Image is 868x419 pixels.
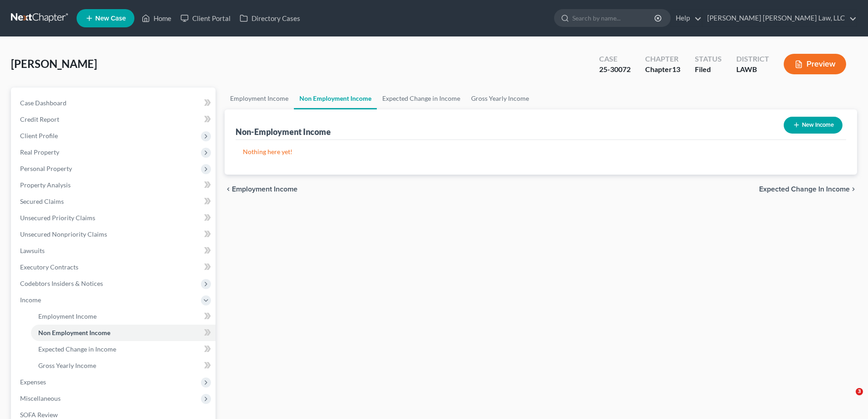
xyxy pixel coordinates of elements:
[95,15,126,22] span: New Case
[20,411,58,419] span: SOFA Review
[13,210,216,226] a: Unsecured Priority Claims
[13,177,216,193] a: Property Analysis
[38,362,96,369] span: Gross Yearly Income
[225,186,298,193] button: chevron_left Employment Income
[599,64,631,75] div: 25-30072
[13,193,216,210] a: Secured Claims
[31,308,216,325] a: Employment Income
[695,54,722,64] div: Status
[759,186,850,193] span: Expected Change in Income
[20,197,64,205] span: Secured Claims
[671,10,702,26] a: Help
[13,95,216,111] a: Case Dashboard
[232,186,298,193] span: Employment Income
[31,341,216,357] a: Expected Change in Income
[11,57,97,70] span: [PERSON_NAME]
[784,117,842,134] button: New Income
[236,126,331,137] div: Non-Employment Income
[176,10,235,26] a: Client Portal
[20,394,61,402] span: Miscellaneous
[20,148,59,156] span: Real Property
[20,247,45,254] span: Lawsuits
[856,388,863,395] span: 3
[13,259,216,275] a: Executory Contracts
[20,279,103,287] span: Codebtors Insiders & Notices
[13,111,216,128] a: Credit Report
[20,230,107,238] span: Unsecured Nonpriority Claims
[672,65,680,73] span: 13
[20,115,59,123] span: Credit Report
[20,263,78,271] span: Executory Contracts
[20,214,95,222] span: Unsecured Priority Claims
[645,54,680,64] div: Chapter
[235,10,305,26] a: Directory Cases
[466,88,534,109] a: Gross Yearly Income
[20,378,46,386] span: Expenses
[225,88,294,109] a: Employment Income
[759,186,857,193] button: Expected Change in Income chevron_right
[294,88,377,109] a: Non Employment Income
[38,312,97,320] span: Employment Income
[225,186,232,193] i: chevron_left
[31,357,216,374] a: Gross Yearly Income
[736,54,769,64] div: District
[695,64,722,75] div: Filed
[243,147,839,156] p: Nothing here yet!
[20,132,58,140] span: Client Profile
[850,186,857,193] i: chevron_right
[736,64,769,75] div: LAWB
[837,388,859,410] iframe: Intercom live chat
[38,329,110,336] span: Non Employment Income
[572,10,656,26] input: Search by name...
[20,181,71,189] span: Property Analysis
[599,54,631,64] div: Case
[31,325,216,341] a: Non Employment Income
[13,243,216,259] a: Lawsuits
[20,165,72,172] span: Personal Property
[20,99,67,107] span: Case Dashboard
[645,64,680,75] div: Chapter
[38,345,116,353] span: Expected Change in Income
[377,88,466,109] a: Expected Change in Income
[703,10,857,26] a: [PERSON_NAME] [PERSON_NAME] Law, LLC
[137,10,176,26] a: Home
[784,54,846,74] button: Preview
[13,226,216,243] a: Unsecured Nonpriority Claims
[20,296,41,304] span: Income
